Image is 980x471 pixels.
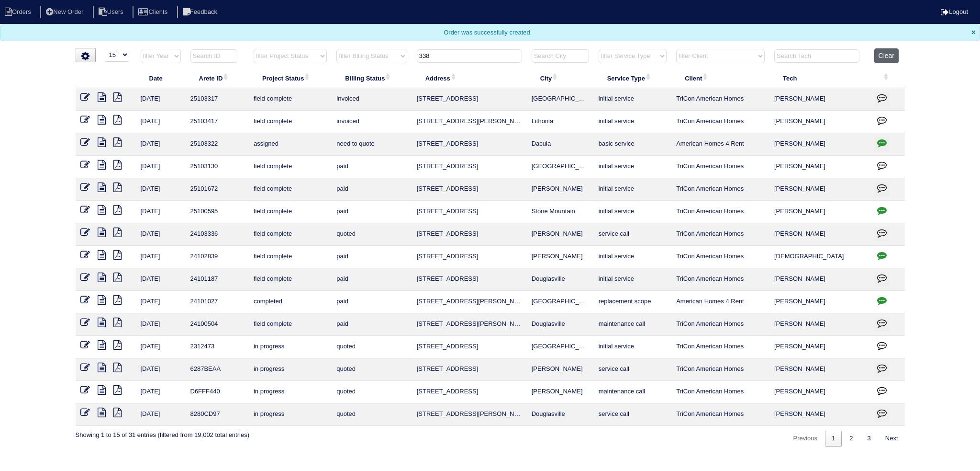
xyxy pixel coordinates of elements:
[186,358,249,381] td: 6287BEAA
[412,268,527,291] td: [STREET_ADDRESS]
[332,88,412,111] td: invoiced
[136,68,186,88] th: Date
[843,431,859,447] a: 2
[412,68,527,88] th: Address: activate to sort column ascending
[971,28,976,36] span: ×
[532,49,589,63] input: Search City
[332,156,412,178] td: paid
[186,178,249,201] td: 25101672
[594,178,671,201] td: initial service
[527,88,594,111] td: [GEOGRAPHIC_DATA]
[527,336,594,358] td: [GEOGRAPHIC_DATA]
[186,68,249,88] th: Arete ID: activate to sort column ascending
[594,313,671,336] td: maintenance call
[136,111,186,133] td: [DATE]
[249,336,332,358] td: in progress
[971,28,976,37] span: Close
[527,358,594,381] td: [PERSON_NAME]
[412,291,527,313] td: [STREET_ADDRESS][PERSON_NAME]
[93,8,131,15] a: Users
[594,201,671,223] td: initial service
[40,8,91,15] a: New Order
[671,403,769,426] td: TriCon American Homes
[594,68,671,88] th: Service Type: activate to sort column ascending
[671,133,769,156] td: American Homes 4 Rent
[249,381,332,403] td: in progress
[136,178,186,201] td: [DATE]
[332,336,412,358] td: quoted
[671,178,769,201] td: TriCon American Homes
[671,111,769,133] td: TriCon American Homes
[671,381,769,403] td: TriCon American Homes
[769,133,869,156] td: [PERSON_NAME]
[186,291,249,313] td: 24101027
[527,156,594,178] td: [GEOGRAPHIC_DATA]
[941,8,968,15] a: Logout
[136,201,186,223] td: [DATE]
[136,403,186,426] td: [DATE]
[249,268,332,291] td: field complete
[412,358,527,381] td: [STREET_ADDRESS]
[786,431,824,447] a: Previous
[671,246,769,268] td: TriCon American Homes
[769,111,869,133] td: [PERSON_NAME]
[249,403,332,426] td: in progress
[594,381,671,403] td: maintenance call
[332,68,412,88] th: Billing Status: activate to sort column ascending
[594,223,671,246] td: service call
[186,268,249,291] td: 24101187
[332,223,412,246] td: quoted
[412,313,527,336] td: [STREET_ADDRESS][PERSON_NAME]
[249,156,332,178] td: field complete
[177,6,225,19] li: Feedback
[671,313,769,336] td: TriCon American Homes
[769,291,869,313] td: [PERSON_NAME]
[671,291,769,313] td: American Homes 4 Rent
[527,68,594,88] th: City: activate to sort column ascending
[412,201,527,223] td: [STREET_ADDRESS]
[594,133,671,156] td: basic service
[527,381,594,403] td: [PERSON_NAME]
[527,223,594,246] td: [PERSON_NAME]
[527,111,594,133] td: Lithonia
[412,336,527,358] td: [STREET_ADDRESS]
[769,358,869,381] td: [PERSON_NAME]
[332,291,412,313] td: paid
[186,133,249,156] td: 25103322
[186,381,249,403] td: D6FFF440
[249,246,332,268] td: field complete
[136,336,186,358] td: [DATE]
[594,156,671,178] td: initial service
[769,223,869,246] td: [PERSON_NAME]
[412,133,527,156] td: [STREET_ADDRESS]
[93,6,131,19] li: Users
[769,156,869,178] td: [PERSON_NAME]
[332,133,412,156] td: need to quote
[769,88,869,111] td: [PERSON_NAME]
[879,431,905,447] a: Next
[594,403,671,426] td: service call
[190,49,237,63] input: Search ID
[671,68,769,88] th: Client: activate to sort column ascending
[186,88,249,111] td: 25103317
[332,178,412,201] td: paid
[186,246,249,268] td: 24102839
[186,223,249,246] td: 24103336
[594,268,671,291] td: initial service
[527,201,594,223] td: Stone Mountain
[186,336,249,358] td: 2312473
[861,431,878,447] a: 3
[332,246,412,268] td: paid
[332,403,412,426] td: quoted
[136,381,186,403] td: [DATE]
[249,178,332,201] td: field complete
[136,223,186,246] td: [DATE]
[332,268,412,291] td: paid
[76,426,249,439] div: Showing 1 to 15 of 31 entries (filtered from 19,002 total entries)
[186,201,249,223] td: 25100595
[249,201,332,223] td: field complete
[769,178,869,201] td: [PERSON_NAME]
[417,49,522,63] input: Search Address
[249,358,332,381] td: in progress
[671,223,769,246] td: TriCon American Homes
